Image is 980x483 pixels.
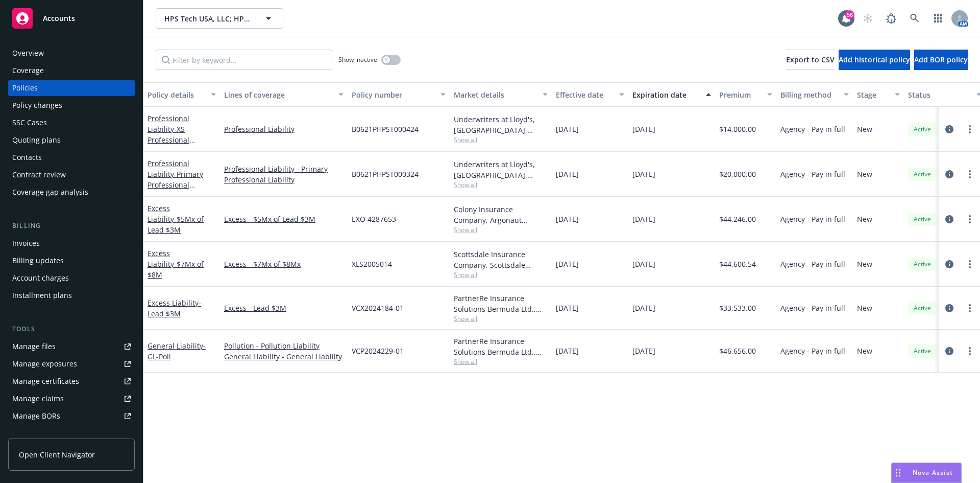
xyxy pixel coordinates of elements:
span: Show all [454,270,548,279]
a: Switch app [928,8,948,29]
a: Excess Liability [148,248,204,280]
a: Professional Liability [148,113,189,155]
div: Policy details [148,89,205,100]
span: Active [912,215,933,224]
span: B0621PHPST000324 [352,169,419,179]
a: Overview [8,45,135,61]
span: [DATE] [556,169,579,179]
a: more [964,213,976,225]
span: [DATE] [556,303,579,313]
span: [DATE] [556,214,579,224]
span: Show all [454,180,548,189]
span: [DATE] [632,346,655,356]
span: - $5Mx of Lead $3M [148,214,204,235]
a: Quoting plans [8,132,135,148]
span: B0621PHPST000424 [352,124,419,134]
span: [DATE] [632,214,655,224]
span: - XS Professional Liability [148,124,195,155]
a: more [964,258,976,270]
div: Premium [719,89,761,100]
span: Add BOR policy [914,55,968,64]
div: Coverage [12,62,44,79]
a: Summary of insurance [8,425,135,442]
div: Manage claims [12,390,64,407]
a: Report a Bug [881,8,901,29]
div: Colony Insurance Company, Argonaut Insurance Company (Argo), Brown & Riding Insurance Services, Inc. [454,204,548,225]
span: VCX2024184-01 [352,303,404,313]
a: more [964,123,976,135]
a: Accounts [8,4,135,33]
div: PartnerRe Insurance Solutions Bermuda Ltd., PartnerRE Insurance Solutions of Bermuda Ltd., Brown ... [454,293,548,314]
span: Show all [454,135,548,144]
button: Nova Assist [891,463,962,483]
span: Agency - Pay in full [780,303,845,313]
div: Billing [8,221,135,231]
div: Tools [8,324,135,334]
span: New [857,214,872,224]
div: Lines of coverage [224,89,332,100]
a: circleInformation [943,213,955,225]
span: New [857,346,872,356]
div: Overview [12,45,44,61]
a: Billing updates [8,252,135,269]
button: Add BOR policy [914,50,968,70]
span: New [857,303,872,313]
span: New [857,259,872,269]
div: Billing updates [12,252,64,269]
span: - $7Mx of $8M [148,259,204,280]
span: Export to CSV [786,55,835,64]
a: Manage BORs [8,408,135,424]
div: Underwriters at Lloyd's, [GEOGRAPHIC_DATA], [PERSON_NAME] of [GEOGRAPHIC_DATA], Brown & Riding In... [454,114,548,135]
div: SSC Cases [12,114,47,131]
button: Expiration date [628,82,715,107]
button: Stage [853,82,904,107]
a: circleInformation [943,123,955,135]
span: Active [912,125,933,134]
div: Drag to move [892,463,904,482]
a: Manage exposures [8,356,135,372]
a: Contract review [8,167,135,183]
a: Pollution - Pollution Liability [224,340,344,351]
span: Active [912,170,933,179]
div: Invoices [12,235,40,251]
span: Agency - Pay in full [780,346,845,356]
a: Contacts [8,149,135,166]
a: Policy changes [8,97,135,113]
div: Scottsdale Insurance Company, Scottsdale Insurance Company (Nationwide), Brown & Riding Insurance... [454,249,548,270]
div: Summary of insurance [12,425,90,442]
div: Effective date [556,89,613,100]
div: Market details [454,89,536,100]
span: $46,656.00 [719,346,756,356]
a: Excess - Lead $3M [224,303,344,313]
span: $14,000.00 [719,124,756,134]
a: Coverage gap analysis [8,184,135,200]
a: Installment plans [8,287,135,304]
input: Filter by keyword... [156,50,332,70]
span: Active [912,304,933,313]
span: New [857,169,872,179]
a: Excess Liability [148,203,204,235]
div: Manage exposures [12,356,77,372]
span: Show all [454,357,548,366]
span: Agency - Pay in full [780,169,845,179]
button: Effective date [552,82,628,107]
span: Add historical policy [839,55,910,64]
span: Accounts [43,14,75,22]
a: Manage certificates [8,373,135,389]
span: $44,600.54 [719,259,756,269]
span: Agency - Pay in full [780,214,845,224]
button: Lines of coverage [220,82,348,107]
span: HPS Tech USA, LLC; HPS Tech [US_STATE], LLC [164,13,253,24]
a: General Liability [148,341,206,361]
a: Search [904,8,925,29]
span: Active [912,260,933,269]
button: Policy number [348,82,450,107]
span: Show all [454,225,548,234]
div: Expiration date [632,89,700,100]
button: HPS Tech USA, LLC; HPS Tech [US_STATE], LLC [156,8,283,29]
div: PartnerRe Insurance Solutions Bermuda Ltd., PartnerRE Insurance Solutions of Bermuda Ltd., Brown ... [454,336,548,357]
div: Stage [857,89,889,100]
span: Nova Assist [913,468,953,477]
a: circleInformation [943,168,955,180]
